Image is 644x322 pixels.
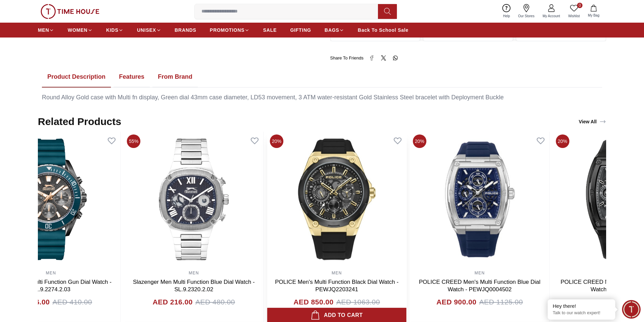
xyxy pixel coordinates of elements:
span: KIDS [106,27,118,33]
div: Hey there! [553,303,610,309]
a: BRANDS [175,24,196,36]
a: Our Stores [514,3,539,20]
span: Help [500,14,513,19]
div: View All [579,118,606,125]
img: POLICE CREED Men's Multi Function Blue Dial Watch - PEWJQ0004502 [410,132,549,267]
span: MEN [38,27,49,33]
span: PROMOTIONS [210,27,245,33]
a: POLICE CREED Men's Multi Function Blue Dial Watch - PEWJQ0004502 [419,279,540,293]
a: Back To School Sale [358,24,408,36]
a: GIFTING [290,24,311,36]
button: My Bag [584,3,603,19]
div: Chat Widget [622,300,641,319]
span: 0 [577,3,582,8]
span: SALE [263,27,277,33]
h4: AED 900.00 [436,297,476,307]
a: Slazenger Men Multi Function Blue Dial Watch -SL.9.2320.2.02 [133,279,255,293]
button: From Brand [152,67,198,88]
a: POLICE Men's Multi Function Black Dial Watch - PEWJQ2203241 [275,279,398,293]
h4: AED 216.00 [153,297,193,307]
img: Slazenger Men Multi Function Blue Dial Watch -SL.9.2320.2.02 [124,132,264,267]
span: My Account [540,14,563,19]
span: Back To School Sale [358,27,408,33]
span: AED 1063.00 [336,297,380,307]
a: MEN [46,271,56,275]
span: 20% [270,134,283,148]
h2: Related Products [38,116,121,128]
a: KIDS [106,24,123,36]
span: GIFTING [290,27,311,33]
button: Product Description [42,67,111,88]
p: Talk to our watch expert! [553,310,610,316]
span: My Bag [585,13,602,18]
h4: AED 975.00 [579,297,619,307]
img: POLICE Men's Multi Function Black Dial Watch - PEWJQ2203241 [267,132,406,267]
a: Help [499,3,514,20]
span: Share To Friends [330,55,364,61]
span: 20% [556,134,569,148]
a: WOMEN [68,24,93,36]
a: MEN [475,271,485,275]
span: Wishlist [566,14,582,19]
a: SALE [263,24,277,36]
a: MEN [332,271,342,275]
span: BRANDS [175,27,196,33]
img: ... [41,4,99,19]
a: MEN [38,24,54,36]
div: Add to cart [311,311,363,320]
a: 0Wishlist [564,3,584,20]
span: Our Stores [516,14,537,19]
a: PROMOTIONS [210,24,250,36]
a: View All [577,117,607,126]
h4: AED 850.00 [293,297,333,307]
span: 20% [413,134,426,148]
a: MEN [189,271,199,275]
span: BAGS [325,27,339,33]
div: Round Alloy Gold case with Multi fn display, Green dial 43mm case diameter, LD53 movement, 3 ATM ... [42,93,602,102]
button: Features [114,67,150,88]
span: AED 480.00 [195,297,235,307]
span: 55% [127,134,141,148]
a: BAGS [325,24,344,36]
span: AED 1125.00 [479,297,523,307]
span: UNISEX [137,27,156,33]
span: WOMEN [68,27,88,33]
span: AED 410.00 [52,297,92,307]
a: UNISEX [137,24,161,36]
